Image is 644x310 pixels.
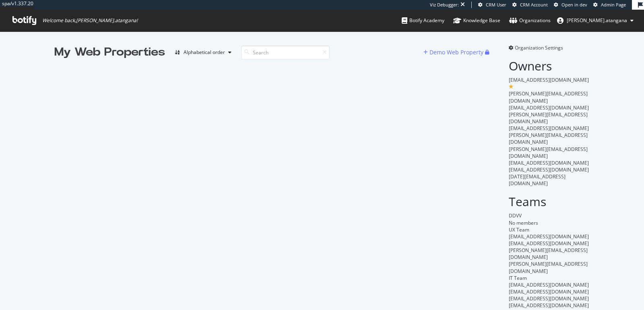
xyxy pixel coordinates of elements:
span: [EMAIL_ADDRESS][DOMAIN_NAME] [509,166,589,173]
div: Demo Web Property [429,48,483,56]
a: Knowledge Base [453,10,500,31]
span: CRM User [486,2,506,8]
span: Organization Settings [515,44,563,51]
input: Search [241,45,330,60]
span: [PERSON_NAME][EMAIL_ADDRESS][DOMAIN_NAME] [509,90,588,104]
span: renaud.atangana [567,17,627,24]
div: Viz Debugger: [430,2,459,8]
div: Botify Academy [402,17,444,25]
h2: Teams [509,195,590,208]
button: [PERSON_NAME].atangana [551,14,640,27]
span: [DATE][EMAIL_ADDRESS][DOMAIN_NAME] [509,173,566,187]
div: UX Team [509,226,590,233]
span: [PERSON_NAME][EMAIL_ADDRESS][DOMAIN_NAME] [509,146,588,159]
a: Botify Academy [402,10,444,31]
span: [EMAIL_ADDRESS][DOMAIN_NAME] [509,76,589,83]
a: Admin Page [593,2,626,8]
span: [EMAIL_ADDRESS][DOMAIN_NAME] [509,240,589,247]
div: IT Team [509,275,590,281]
h2: Owners [509,59,590,72]
div: Alphabetical order [184,50,225,55]
span: [EMAIL_ADDRESS][DOMAIN_NAME] [509,159,589,166]
a: Open in dev [554,2,587,8]
div: No members [509,219,590,226]
span: [EMAIL_ADDRESS][DOMAIN_NAME] [509,233,589,240]
span: CRM Account [520,2,548,8]
a: CRM Account [512,2,548,8]
span: [EMAIL_ADDRESS][DOMAIN_NAME] [509,302,589,309]
span: [PERSON_NAME][EMAIL_ADDRESS][DOMAIN_NAME] [509,111,588,125]
span: [EMAIL_ADDRESS][DOMAIN_NAME] [509,104,589,111]
div: Organizations [509,17,551,25]
a: Demo Web Property [423,49,485,56]
span: Open in dev [561,2,587,8]
div: Knowledge Base [453,17,500,25]
button: Alphabetical order [171,46,235,59]
span: [EMAIL_ADDRESS][DOMAIN_NAME] [509,125,589,132]
a: CRM User [478,2,506,8]
button: Demo Web Property [423,46,485,59]
a: Organizations [509,10,551,31]
span: [EMAIL_ADDRESS][DOMAIN_NAME] [509,288,589,295]
span: Welcome back, [PERSON_NAME].atangana ! [42,17,138,24]
div: My Web Properties [54,44,165,60]
span: Admin Page [601,2,626,8]
span: [PERSON_NAME][EMAIL_ADDRESS][DOMAIN_NAME] [509,247,588,260]
span: [EMAIL_ADDRESS][DOMAIN_NAME] [509,295,589,302]
span: [PERSON_NAME][EMAIL_ADDRESS][DOMAIN_NAME] [509,132,588,145]
span: [EMAIL_ADDRESS][DOMAIN_NAME] [509,281,589,288]
span: [PERSON_NAME][EMAIL_ADDRESS][DOMAIN_NAME] [509,260,588,274]
div: DDVV [509,212,590,219]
